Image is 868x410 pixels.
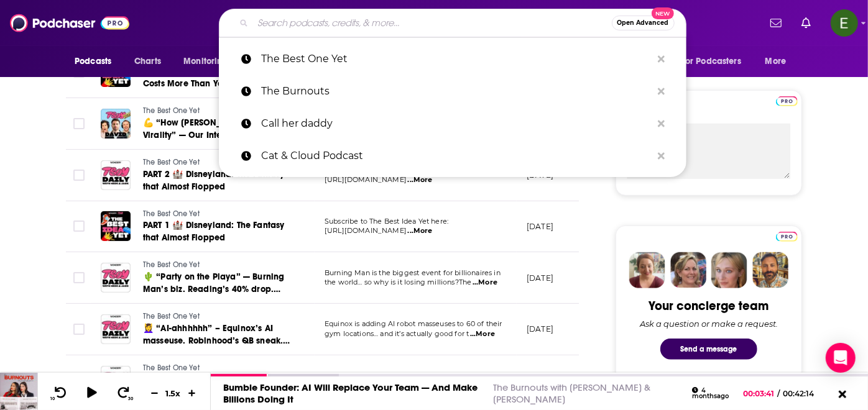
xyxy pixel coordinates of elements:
[673,50,759,73] button: open menu
[223,381,478,405] a: Bumble Founder: AI Will Replace Your Team — And Make Billions Doing It
[776,96,798,106] img: Podchaser Pro
[261,140,652,172] p: Cat & Cloud Podcast
[143,158,200,166] span: The Best One Yet
[73,66,85,78] span: Toggle select row
[408,175,433,185] span: ...More
[75,53,111,70] span: Podcasts
[660,339,757,360] button: Send a message
[73,324,85,335] span: Toggle select row
[113,386,136,401] button: 30
[143,363,200,372] span: The Best One Yet
[778,389,780,398] span: /
[629,252,665,288] img: Sydney Profile
[129,396,134,401] span: 30
[143,312,200,321] span: The Best One Yet
[408,226,433,236] span: ...More
[640,319,778,329] div: Ask a question or make a request.
[143,117,292,142] a: 💪 “How [PERSON_NAME] Flexed Virality” — Our Interview with [PERSON_NAME] of [PERSON_NAME] Protein
[143,271,284,319] span: 🌵 “Party on the Playa” — Burning Man’s biz. Reading’s 40% drop. Intel’s Uncle [PERSON_NAME]-vestm...
[219,9,686,37] div: Search podcasts, credits, & more...
[692,387,734,400] div: 4 months ago
[143,209,200,218] span: The Best One Yet
[711,252,747,288] img: Jules Profile
[143,323,290,371] span: 💆‍♀️ “AI-ahhhhhh” – Equinox’s AI masseuse. Robinhood’s QB sneak. Millennials’ tantrum tax. +9/9/9...
[175,50,244,73] button: open menu
[143,260,292,271] a: The Best One Yet
[670,252,706,288] img: Barbara Profile
[163,388,184,398] div: 1.5 x
[325,319,502,328] span: Equinox is adding AI robot masseuses to 60 of their
[219,107,686,140] a: Call her daddy
[143,106,292,117] a: The Best One Yet
[261,107,652,140] p: Call her daddy
[831,9,858,37] span: Logged in as Emily.Kaplan
[765,12,787,34] a: Show notifications dropdown
[473,278,497,288] span: ...More
[744,389,778,398] span: 00:03:41
[143,363,292,374] a: The Best One Yet
[527,221,553,232] p: [DATE]
[143,157,292,168] a: The Best One Yet
[50,396,55,401] span: 10
[143,168,292,193] a: PART 2 🏰 Disneyland: The Fantasy that Almost Flopped
[826,343,856,373] div: Open Intercom Messenger
[325,268,501,277] span: Burning Man is the biggest event for billionaires in
[66,50,127,73] button: open menu
[776,232,798,242] img: Podchaser Pro
[681,53,741,70] span: For Podcasters
[831,9,858,37] button: Show profile menu
[143,106,200,115] span: The Best One Yet
[261,43,652,75] p: The Best One Yet
[73,221,85,232] span: Toggle select row
[757,50,802,73] button: open menu
[183,53,228,70] span: Monitoring
[527,273,553,283] p: [DATE]
[48,386,72,401] button: 10
[470,329,495,339] span: ...More
[652,7,674,19] span: New
[780,389,827,398] span: 00:42:14
[219,75,686,107] a: The Burnouts
[325,371,494,380] span: Taco Bell is launching a new thing every month…
[126,50,169,73] a: Charts
[73,170,85,181] span: Toggle select row
[325,329,469,338] span: gym locations… and it’s actually good for t
[73,272,85,283] span: Toggle select row
[776,230,798,242] a: Pro website
[10,11,129,35] img: Podchaser - Follow, Share and Rate Podcasts
[253,13,612,33] input: Search podcasts, credits, & more...
[143,220,284,243] span: PART 1 🏰 Disneyland: The Fantasy that Almost Flopped
[765,53,787,70] span: More
[527,324,553,334] p: [DATE]
[325,175,407,184] span: [URL][DOMAIN_NAME]
[325,278,471,286] span: the world… so why is it losing millions?The
[143,65,292,90] a: PART 1 👜Birkin: The Handbag That Costs More Than Your House
[143,219,292,244] a: PART 1 🏰 Disneyland: The Fantasy that Almost Flopped
[73,118,85,129] span: Toggle select row
[627,102,790,124] label: My Notes
[831,9,858,37] img: User Profile
[143,260,200,269] span: The Best One Yet
[776,94,798,106] a: Pro website
[143,169,284,192] span: PART 2 🏰 Disneyland: The Fantasy that Almost Flopped
[143,311,292,322] a: The Best One Yet
[143,117,290,165] span: 💪 “How [PERSON_NAME] Flexed Virality” — Our Interview with [PERSON_NAME] of [PERSON_NAME] Protein
[325,217,448,225] span: Subscribe to The Best Idea Yet here:
[143,271,292,296] a: 🌵 “Party on the Playa” — Burning Man’s biz. Reading’s 40% drop. Intel’s Uncle [PERSON_NAME]-vestm...
[143,209,292,220] a: The Best One Yet
[617,20,669,26] span: Open Advanced
[134,53,161,70] span: Charts
[261,75,652,107] p: The Burnouts
[493,381,650,405] a: The Burnouts with [PERSON_NAME] & [PERSON_NAME]
[612,16,675,30] button: Open AdvancedNew
[325,226,407,235] span: [URL][DOMAIN_NAME]
[143,322,292,347] a: 💆‍♀️ “AI-ahhhhhh” – Equinox’s AI masseuse. Robinhood’s QB sneak. Millennials’ tantrum tax. +9/9/9...
[752,252,788,288] img: Jon Profile
[649,298,769,314] div: Your concierge team
[219,140,686,172] a: Cat & Cloud Podcast
[219,43,686,75] a: The Best One Yet
[796,12,816,34] a: Show notifications dropdown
